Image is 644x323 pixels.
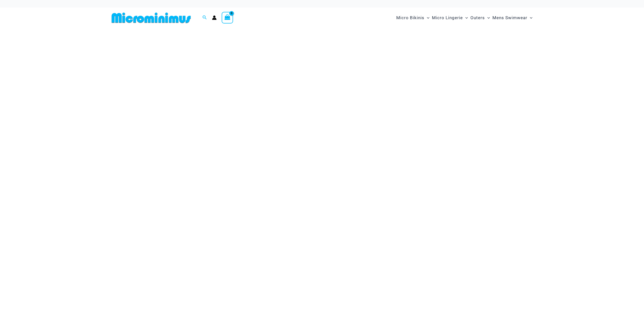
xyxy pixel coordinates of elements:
[110,12,193,23] img: MM SHOP LOGO FLAT
[527,11,532,24] span: Menu Toggle
[492,11,527,24] span: Mens Swimwear
[212,15,217,20] a: Account icon link
[424,11,429,24] span: Menu Toggle
[202,15,207,21] a: Search icon link
[491,10,534,26] a: Mens SwimwearMenu ToggleMenu Toggle
[395,10,431,26] a: Micro BikinisMenu ToggleMenu Toggle
[222,12,233,23] a: View Shopping Cart, empty
[469,10,491,26] a: OutersMenu ToggleMenu Toggle
[432,11,463,24] span: Micro Lingerie
[394,9,535,26] nav: Site Navigation
[485,11,490,24] span: Menu Toggle
[396,11,424,24] span: Micro Bikinis
[463,11,468,24] span: Menu Toggle
[470,11,485,24] span: Outers
[431,10,469,26] a: Micro LingerieMenu ToggleMenu Toggle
